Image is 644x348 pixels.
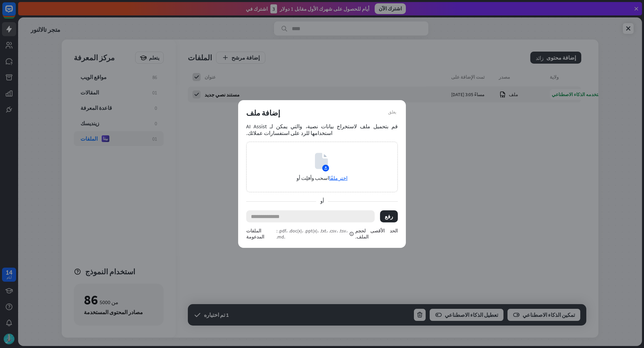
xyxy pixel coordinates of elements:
[297,175,329,181] font: اسحب وأفلِت أو
[329,175,347,181] font: اختر ملفًا
[246,123,398,136] font: قم بتحميل ملف لاستخراج بيانات نصية، والتي يمكن لـ AI Assist استخدامها للرد على استفسارات عملائك.
[276,228,348,240] font: : .pdf، .doc(x)، .ppt(x)، .txt، .csv، .tsv، .md.
[388,110,396,114] font: يغلق
[385,213,393,220] font: رفع
[355,228,398,240] font: الحد الأقصى لحجم الملف.
[246,228,264,240] font: الملفات المدعومة
[380,210,398,222] button: رفع
[5,3,25,23] button: افتح أداة الدردشة المباشرة
[320,198,324,204] font: أو
[246,108,280,118] font: إضافة ملف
